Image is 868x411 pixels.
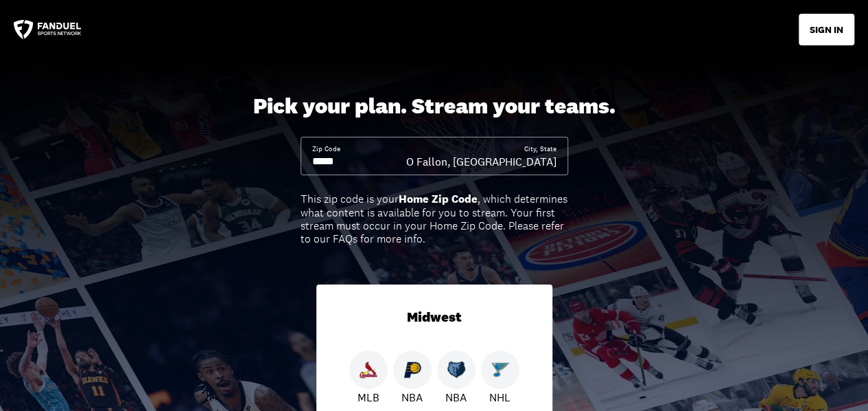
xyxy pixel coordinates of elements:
img: Pacers [403,361,421,379]
div: City, State [524,144,556,154]
p: NBA [401,389,423,406]
img: Blues [491,361,509,379]
div: O Fallon, [GEOGRAPHIC_DATA] [406,154,556,169]
div: Zip Code [312,144,340,154]
div: This zip code is your , which determines what content is available for you to stream. Your first ... [301,192,568,245]
div: Pick your plan. Stream your teams. [253,93,615,120]
p: NBA [445,389,467,406]
p: MLB [357,389,379,406]
img: Grizzlies [447,361,465,379]
button: SIGN IN [799,14,854,45]
p: NHL [489,389,511,406]
img: Cardinals [360,361,377,379]
div: Midwest [316,285,552,351]
b: Home Zip Code [399,192,478,206]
